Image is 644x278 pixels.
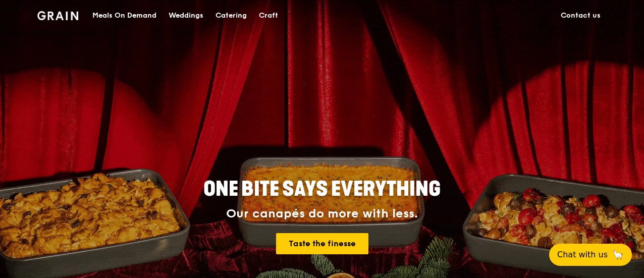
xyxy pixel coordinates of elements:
div: Catering [216,1,247,31]
span: 🦙 [612,249,624,261]
button: Chat with us🦙 [549,244,632,266]
div: Craft [259,1,278,31]
a: Contact us [555,1,607,31]
a: Craft [253,1,284,31]
img: Grain [37,11,78,20]
a: Catering [209,1,253,31]
span: Chat with us [557,249,608,261]
span: ONE BITE SAYS EVERYTHING [203,177,441,201]
a: Weddings [163,1,209,31]
div: Weddings [169,1,203,31]
div: Meals On Demand [92,1,156,31]
a: Taste the finesse [276,233,368,254]
div: Our canapés do more with less. [140,207,504,221]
